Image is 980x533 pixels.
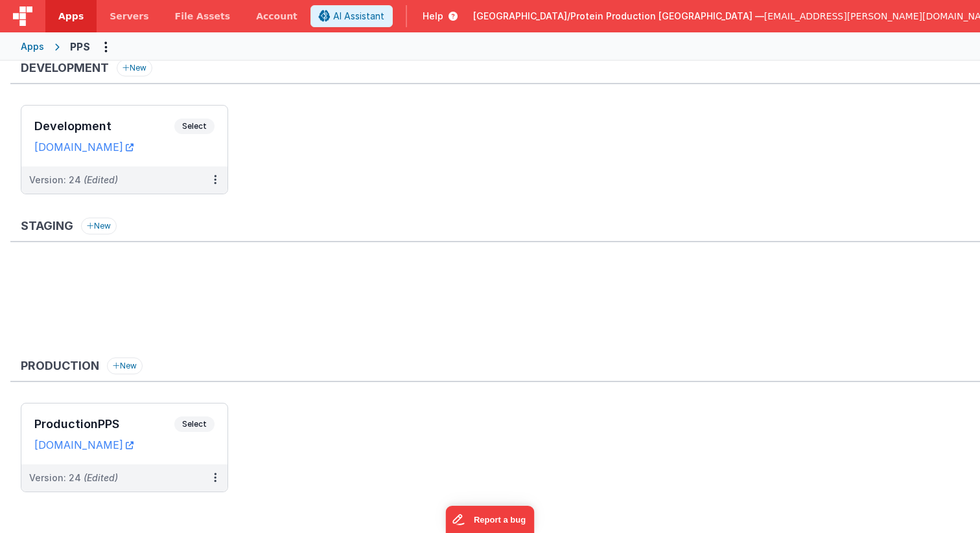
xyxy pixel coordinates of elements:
span: [GEOGRAPHIC_DATA]/Protein Production [GEOGRAPHIC_DATA] — [473,10,764,23]
iframe: Marker.io feedback button [446,506,535,533]
h3: Production [21,359,99,372]
div: Apps [21,40,44,53]
div: Version: 24 [29,174,118,187]
span: Servers [110,10,148,23]
div: Version: 24 [29,471,118,484]
h3: Development [21,62,109,74]
span: Help [423,10,443,23]
a: [DOMAIN_NAME] [34,438,134,451]
button: New [81,218,117,234]
h3: ProductionPPS [34,418,174,431]
button: New [107,357,143,374]
a: [DOMAIN_NAME] [34,141,134,153]
span: Select [174,119,215,134]
span: AI Assistant [333,10,384,23]
div: PPS [70,39,90,54]
span: File Assets [175,10,231,23]
button: New [117,60,152,76]
button: AI Assistant [310,5,393,27]
span: (Edited) [84,174,118,185]
h3: Staging [21,220,73,232]
span: (Edited) [84,472,118,483]
span: Apps [58,10,84,23]
span: Select [174,416,215,432]
button: Options [95,36,116,57]
h3: Development [34,120,174,133]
